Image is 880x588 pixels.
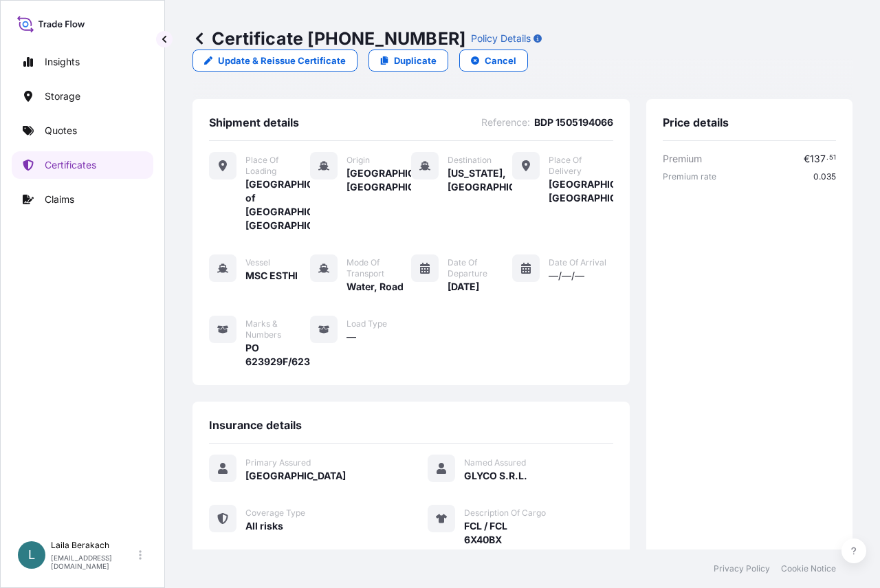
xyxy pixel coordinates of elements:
span: Premium rate [663,171,716,182]
span: MSC ESTHI [245,269,298,283]
span: [GEOGRAPHIC_DATA], [GEOGRAPHIC_DATA] [549,177,613,205]
a: Quotes [12,117,153,144]
a: Certificates [12,151,153,179]
p: Update & Reissue Certificate [218,54,346,67]
span: Price details [663,116,729,129]
span: Shipment details [209,116,299,129]
p: Policy Details [471,32,531,45]
span: [DATE] [448,280,479,294]
span: Vessel [245,257,270,268]
a: Privacy Policy [714,563,770,574]
span: Insurance details [209,418,302,432]
span: Place of Delivery [549,155,613,177]
span: Destination [448,155,492,166]
span: Origin [346,155,370,166]
button: Cancel [459,50,528,72]
p: Quotes [45,124,77,138]
span: Place of Loading [245,155,310,177]
span: [GEOGRAPHIC_DATA] [245,469,346,483]
span: Reference : [481,116,530,129]
span: 51 [829,155,836,160]
span: Premium [663,152,702,166]
span: Water, Road [346,280,404,294]
span: —/—/— [549,269,584,283]
span: 0.035 [813,171,836,182]
span: GLYCO S.R.L. [464,469,527,483]
a: Duplicate [368,50,448,72]
span: Primary Assured [245,457,311,468]
span: — [346,330,356,344]
span: BDP 1505194066 [534,116,613,129]
span: [GEOGRAPHIC_DATA], [GEOGRAPHIC_DATA] [346,166,411,194]
a: Update & Reissue Certificate [192,50,357,72]
p: Certificates [45,158,96,172]
span: € [804,154,810,164]
p: Claims [45,193,74,206]
span: 137 [810,154,826,164]
a: Claims [12,186,153,213]
p: Storage [45,89,80,103]
span: Marks & Numbers [245,318,310,340]
p: Certificate [PHONE_NUMBER] [192,28,465,50]
span: L [28,548,35,562]
p: [EMAIL_ADDRESS][DOMAIN_NAME] [51,554,136,570]
span: [US_STATE], [GEOGRAPHIC_DATA] [448,166,512,194]
span: [GEOGRAPHIC_DATA] of [GEOGRAPHIC_DATA], [GEOGRAPHIC_DATA] [245,177,310,232]
a: Insights [12,48,153,76]
span: Date of Arrival [549,257,606,268]
span: All risks [245,519,283,533]
a: Cookie Notice [781,563,836,574]
span: PO 623929F/623930F/623935K/623936K/623937K623931F [245,341,310,369]
span: Date of Departure [448,257,512,279]
span: Description Of Cargo [464,508,546,519]
span: Named Assured [464,457,526,468]
span: Mode of Transport [346,257,411,279]
p: Insights [45,55,80,69]
p: Laila Berakach [51,540,136,551]
p: Cancel [485,54,516,67]
a: Storage [12,83,153,110]
span: . [826,155,828,160]
p: Duplicate [394,54,437,67]
span: Load Type [346,318,387,329]
span: Coverage Type [245,508,305,519]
